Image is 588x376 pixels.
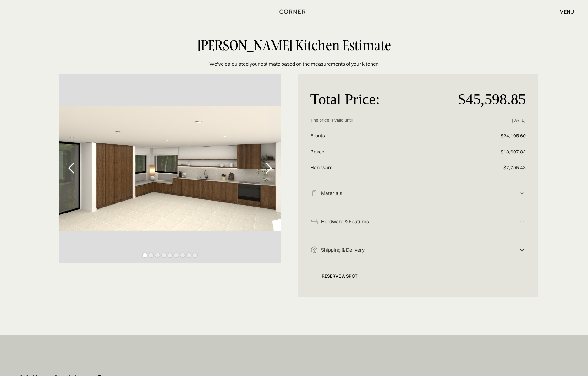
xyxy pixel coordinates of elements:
[310,86,454,113] p: Total Price:
[266,8,322,16] a: home
[59,74,84,263] div: previous slide
[59,74,281,263] div: carousel
[180,253,185,257] div: Show slide 7 of 9
[454,144,526,160] p: $13,697.82
[310,160,454,176] p: Hardware
[454,113,526,128] p: [DATE]
[312,268,367,284] a: Reserve a Spot
[193,253,197,257] div: Show slide 9 of 9
[318,190,519,197] div: Materials
[310,144,454,160] p: Boxes
[454,128,526,144] p: $24,105.60
[187,253,191,257] div: Show slide 8 of 9
[174,253,179,257] div: Show slide 6 of 9
[559,9,574,14] div: menu
[454,160,526,176] p: $7,795.43
[155,253,160,257] div: Show slide 3 of 9
[454,86,526,113] p: $45,598.85
[209,60,379,68] p: We’ve calculated your estimate based on the measurements of your kitchen
[256,74,281,263] div: next slide
[310,113,454,128] p: The price is valid until
[310,128,454,144] p: Fronts
[149,38,439,53] div: [PERSON_NAME] Kitchen Estimate
[318,218,519,225] div: Hardware & Features
[149,253,153,257] div: Show slide 2 of 9
[168,253,172,257] div: Show slide 5 of 9
[162,253,166,257] div: Show slide 4 of 9
[59,74,281,263] div: 1 of 9
[143,253,147,257] div: Show slide 1 of 9
[553,6,574,17] div: menu
[318,247,519,253] div: Shipping & Delivery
